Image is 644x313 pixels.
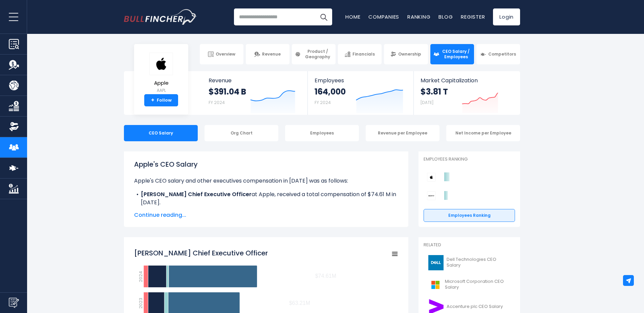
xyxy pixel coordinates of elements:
[315,77,406,84] span: Employees
[421,100,433,105] small: [DATE]
[438,13,453,20] a: Blog
[202,71,308,115] a: Revenue $391.04 B FY 2024
[424,253,515,272] a: Dell Technologies CEO Salary
[476,44,520,64] a: Competitors
[124,9,197,25] img: Bullfincher logo
[424,275,515,294] a: Microsoft Corporation CEO Salary
[447,257,511,268] span: Dell Technologies CEO Salary
[345,13,360,20] a: Home
[9,122,19,132] img: Ownership
[137,298,144,309] text: 2023
[209,100,225,105] small: FY 2024
[384,44,428,64] a: Ownership
[315,100,331,105] small: FY 2024
[137,271,144,282] text: 2024
[428,277,443,292] img: MSFT logo
[315,273,336,279] tspan: $74.61M
[414,71,519,115] a: Market Capitalization $3.81 T [DATE]
[149,52,173,95] a: Apple AAPL
[315,8,332,25] button: Search
[141,190,252,198] b: [PERSON_NAME] Chief Executive Officer
[209,77,301,84] span: Revenue
[315,86,346,97] strong: 164,000
[134,177,398,185] p: Apple's CEO salary and other executives compensation in [DATE] was as follows:
[424,209,515,222] a: Employees Ranking
[424,156,515,162] p: Employees Ranking
[134,248,268,258] tspan: [PERSON_NAME] Chief Executive Officer
[446,125,520,141] div: Net Income per Employee
[461,13,485,20] a: Register
[216,51,235,57] span: Overview
[430,44,474,64] a: CEO Salary / Employees
[421,86,448,97] strong: $3.81 T
[124,125,198,141] div: CEO Salary
[205,125,278,141] div: Org Chart
[134,211,398,219] span: Continue reading...
[424,242,515,248] p: Related
[352,51,375,57] span: Financials
[289,300,310,306] tspan: $63.21M
[308,71,413,115] a: Employees 164,000 FY 2024
[285,125,359,141] div: Employees
[144,94,178,106] a: +Follow
[124,9,197,25] a: Go to homepage
[246,44,289,64] a: Revenue
[493,8,520,25] a: Login
[441,49,471,59] span: CEO Salary / Employees
[200,44,243,64] a: Overview
[447,304,503,310] span: Accenture plc CEO Salary
[338,44,382,64] a: Financials
[149,87,173,93] small: AAPL
[151,97,154,103] strong: +
[366,125,439,141] div: Revenue per Employee
[368,13,399,20] a: Companies
[134,190,398,207] li: at Apple, received a total compensation of $74.61 M in [DATE].
[134,159,398,169] h1: Apple's CEO Salary
[149,80,173,86] span: Apple
[398,51,421,57] span: Ownership
[445,279,511,290] span: Microsoft Corporation CEO Salary
[292,44,336,64] a: Product / Geography
[427,173,436,182] img: Apple competitors logo
[303,49,332,59] span: Product / Geography
[488,51,516,57] span: Competitors
[428,255,445,270] img: DELL logo
[262,51,281,57] span: Revenue
[421,77,513,84] span: Market Capitalization
[427,191,436,200] img: Sony Group Corporation competitors logo
[209,86,246,97] strong: $391.04 B
[407,13,430,20] a: Ranking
